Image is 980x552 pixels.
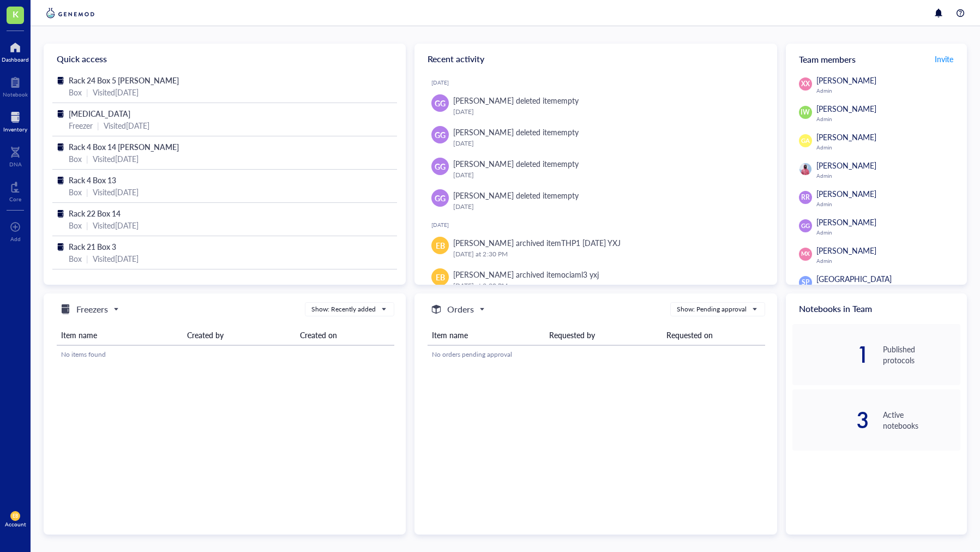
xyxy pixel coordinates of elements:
[61,350,390,359] div: No items found
[9,196,21,202] div: Core
[435,160,446,172] span: GG
[453,138,759,149] div: [DATE]
[561,237,621,248] div: THP1 [DATE] YXJ
[801,221,810,231] span: GG
[86,253,88,265] div: |
[86,186,88,198] div: |
[435,97,446,109] span: GG
[69,86,82,98] div: Box
[934,50,954,68] button: Invite
[86,153,88,165] div: |
[86,86,88,98] div: |
[545,325,662,345] th: Requested by
[69,141,179,152] span: Rack 4 Box 14 [PERSON_NAME]
[816,188,876,199] span: [PERSON_NAME]
[431,221,768,228] div: [DATE]
[816,144,960,151] div: Admin
[44,44,406,74] div: Quick access
[935,53,953,64] span: Invite
[453,158,578,170] div: [PERSON_NAME] deleted item
[93,153,139,165] div: Visited [DATE]
[799,163,811,175] img: f8f27afb-f33d-4f80-a997-14505bd0ceeb.jpeg
[57,325,183,345] th: Item name
[816,201,960,207] div: Admin
[816,245,876,256] span: [PERSON_NAME]
[662,325,765,345] th: Requested on
[453,249,759,260] div: [DATE] at 2:30 PM
[792,411,870,429] div: 3
[816,160,876,171] span: [PERSON_NAME]
[69,108,130,119] span: [MEDICAL_DATA]
[86,219,88,231] div: |
[801,136,810,146] span: GA
[816,75,876,86] span: [PERSON_NAME]
[557,95,579,106] div: empty
[5,521,26,527] div: Account
[435,129,446,141] span: GG
[3,74,28,98] a: Notebook
[13,513,18,519] span: EB
[816,103,876,114] span: [PERSON_NAME]
[816,87,960,94] div: Admin
[44,7,97,20] img: genemod-logo
[453,237,620,249] div: [PERSON_NAME] archived item
[69,208,121,219] span: Rack 22 Box 14
[436,239,445,251] span: EB
[801,107,810,117] span: IW
[69,75,179,86] span: Rack 24 Box 5 [PERSON_NAME]
[816,229,960,236] div: Admin
[183,325,295,345] th: Created by
[3,126,27,133] div: Inventory
[69,241,116,252] span: Rack 21 Box 3
[816,257,960,264] div: Admin
[453,94,578,106] div: [PERSON_NAME] deleted item
[9,143,22,167] a: DNA
[428,325,545,345] th: Item name
[9,161,22,167] div: DNA
[93,186,139,198] div: Visited [DATE]
[311,304,376,314] div: Show: Recently added
[69,219,82,231] div: Box
[816,172,960,179] div: Admin
[93,253,139,265] div: Visited [DATE]
[453,126,578,138] div: [PERSON_NAME] deleted item
[97,119,99,131] div: |
[13,7,19,21] span: K
[801,250,810,258] span: MX
[69,119,93,131] div: Freezer
[296,325,394,345] th: Created on
[816,131,876,142] span: [PERSON_NAME]
[557,158,579,169] div: empty
[104,119,149,131] div: Visited [DATE]
[69,153,82,165] div: Box
[801,79,810,89] span: XX
[816,273,892,284] span: [GEOGRAPHIC_DATA]
[883,409,960,431] div: Active notebooks
[786,293,967,324] div: Notebooks in Team
[3,91,28,98] div: Notebook
[883,344,960,365] div: Published protocols
[453,189,578,201] div: [PERSON_NAME] deleted item
[802,278,809,287] span: SP
[76,303,108,316] h5: Freezers
[453,201,759,212] div: [DATE]
[69,175,116,185] span: Rack 4 Box 13
[786,44,967,74] div: Team members
[93,86,139,98] div: Visited [DATE]
[93,219,139,231] div: Visited [DATE]
[453,106,759,117] div: [DATE]
[414,44,777,74] div: Recent activity
[431,79,768,86] div: [DATE]
[435,192,446,204] span: GG
[2,56,29,63] div: Dashboard
[3,109,27,133] a: Inventory
[557,190,579,201] div: empty
[447,303,474,316] h5: Orders
[69,253,82,265] div: Box
[69,186,82,198] div: Box
[816,116,960,122] div: Admin
[792,346,870,363] div: 1
[677,304,747,314] div: Show: Pending approval
[801,193,810,202] span: RR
